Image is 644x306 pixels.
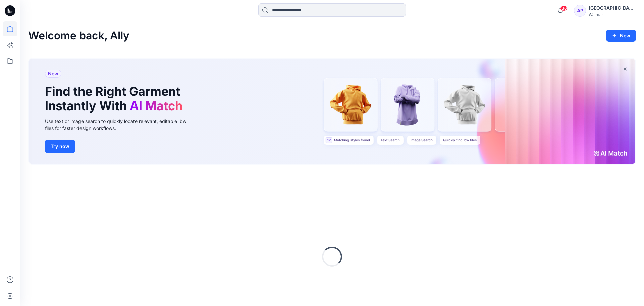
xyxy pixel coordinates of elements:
[130,98,182,113] span: AI Match
[28,30,129,42] h2: Welcome back, Ally
[45,118,196,132] div: Use text or image search to quickly locate relevant, editable .bw files for faster design workflows.
[589,12,636,17] div: Walmart
[606,30,636,42] button: New
[48,70,58,78] span: New
[45,84,186,113] h1: Find the Right Garment Instantly With
[589,4,636,12] div: [GEOGRAPHIC_DATA]
[45,140,75,153] button: Try now
[560,6,568,11] span: 36
[574,5,586,17] div: AP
